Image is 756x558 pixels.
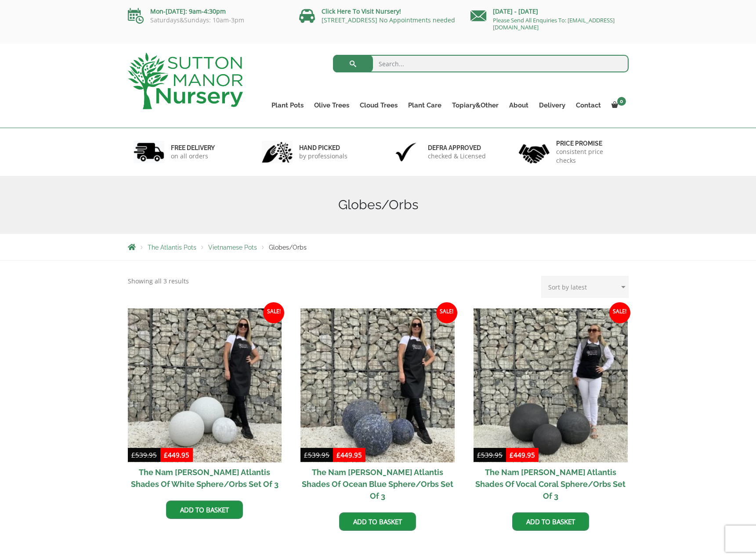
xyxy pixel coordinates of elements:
[164,451,189,459] bdi: 449.95
[519,139,550,165] img: 4.jpg
[470,6,629,17] p: [DATE] - [DATE]
[128,53,243,109] img: logo
[300,308,455,506] a: Sale! The Nam [PERSON_NAME] Atlantis Shades Of Ocean Blue Sphere/Orbs Set Of 3
[336,451,340,459] span: £
[131,451,157,459] bdi: 539.95
[134,141,164,163] img: 1.jpg
[164,451,168,459] span: £
[269,244,307,251] span: Globes/Orbs
[477,451,481,459] span: £
[403,99,447,111] a: Plant Care
[354,99,403,111] a: Cloud Trees
[606,99,629,111] a: 0
[510,451,514,459] span: £
[391,141,421,163] img: 3.jpg
[300,462,455,506] h2: The Nam [PERSON_NAME] Atlantis Shades Of Ocean Blue Sphere/Orbs Set Of 3
[304,451,329,459] bdi: 539.95
[428,152,486,161] p: checked & Licensed
[128,462,282,494] h2: The Nam [PERSON_NAME] Atlantis Shades Of White Sphere/Orbs Set Of 3
[512,512,589,531] a: Add to basket: “The Nam Dinh Atlantis Shades Of Vocal Coral Sphere/Orbs Set Of 3”
[171,152,215,161] p: on all orders
[428,144,486,152] h6: Defra approved
[609,302,630,323] span: Sale!
[166,501,243,519] a: Add to basket: “The Nam Dinh Atlantis Shades Of White Sphere/Orbs Set Of 3”
[474,308,628,462] img: The Nam Dinh Atlantis Shades Of Vocal Coral Sphere/Orbs Set Of 3
[262,141,293,163] img: 2.jpg
[322,16,455,24] a: [STREET_ADDRESS] No Appointments needed
[541,276,629,298] select: Shop order
[208,244,257,251] a: Vietnamese Pots
[504,99,534,111] a: About
[128,308,282,462] img: The Nam Dinh Atlantis Shades Of White Sphere/Orbs Set Of 3
[333,55,629,72] input: Search...
[128,6,286,17] p: Mon-[DATE]: 9am-4:30pm
[128,243,629,250] nav: Breadcrumbs
[534,99,571,111] a: Delivery
[474,462,628,506] h2: The Nam [PERSON_NAME] Atlantis Shades Of Vocal Coral Sphere/Orbs Set Of 3
[309,99,354,111] a: Olive Trees
[128,197,629,213] h1: Globes/Orbs
[131,451,135,459] span: £
[493,16,615,31] a: Please Send All Enquiries To: [EMAIL_ADDRESS][DOMAIN_NAME]
[299,144,347,152] h6: hand picked
[571,99,606,111] a: Contact
[510,451,535,459] bdi: 449.95
[477,451,503,459] bdi: 539.95
[128,17,286,24] p: Saturdays&Sundays: 10am-3pm
[148,244,196,251] a: The Atlantis Pots
[474,308,628,506] a: Sale! The Nam [PERSON_NAME] Atlantis Shades Of Vocal Coral Sphere/Orbs Set Of 3
[128,276,189,286] p: Showing all 3 results
[339,512,416,531] a: Add to basket: “The Nam Dinh Atlantis Shades Of Ocean Blue Sphere/Orbs Set Of 3”
[171,144,215,152] h6: FREE DELIVERY
[266,99,309,111] a: Plant Pots
[556,139,623,147] h6: Price promise
[617,97,626,106] span: 0
[322,7,401,15] a: Click Here To Visit Nursery!
[300,308,455,462] img: The Nam Dinh Atlantis Shades Of Ocean Blue Sphere/Orbs Set Of 3
[447,99,504,111] a: Topiary&Other
[304,451,308,459] span: £
[263,302,284,323] span: Sale!
[436,302,457,323] span: Sale!
[128,308,282,494] a: Sale! The Nam [PERSON_NAME] Atlantis Shades Of White Sphere/Orbs Set Of 3
[299,152,347,161] p: by professionals
[556,147,623,165] p: consistent price checks
[336,451,362,459] bdi: 449.95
